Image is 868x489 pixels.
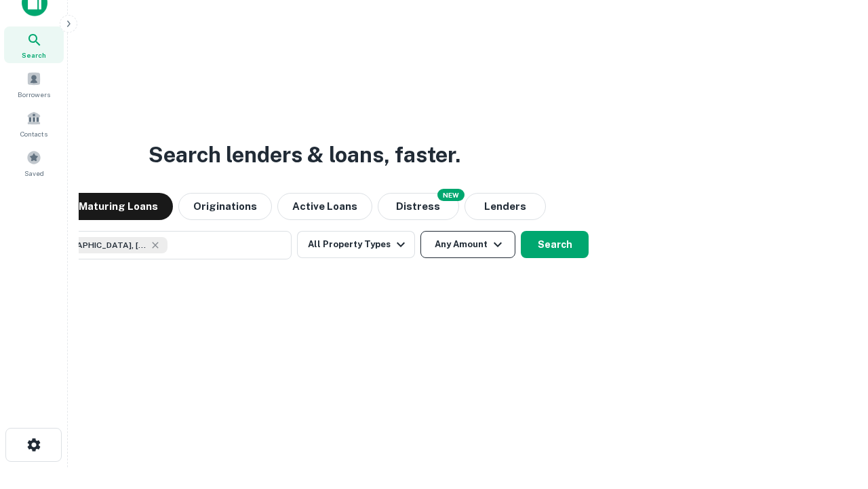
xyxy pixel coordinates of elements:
a: Search [4,26,64,63]
span: Saved [24,168,44,179]
button: Maturing Loans [64,193,173,220]
a: Borrowers [4,66,64,103]
span: Contacts [20,128,47,139]
button: Any Amount [420,231,515,258]
a: Saved [4,145,64,181]
button: Search [521,231,589,258]
span: [GEOGRAPHIC_DATA], [GEOGRAPHIC_DATA], [GEOGRAPHIC_DATA] [45,239,147,251]
iframe: Chat Widget [800,380,868,446]
button: Lenders [465,193,546,220]
span: Search [22,50,46,60]
button: [GEOGRAPHIC_DATA], [GEOGRAPHIC_DATA], [GEOGRAPHIC_DATA] [20,231,292,259]
button: Originations [178,193,272,220]
div: NEW [437,189,465,201]
a: Contacts [4,105,64,142]
button: Active Loans [277,193,372,220]
span: Borrowers [18,89,50,100]
h3: Search lenders & loans, faster. [149,139,460,171]
button: Search distressed loans with lien and other non-mortgage details. [378,193,459,220]
button: All Property Types [297,231,415,258]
